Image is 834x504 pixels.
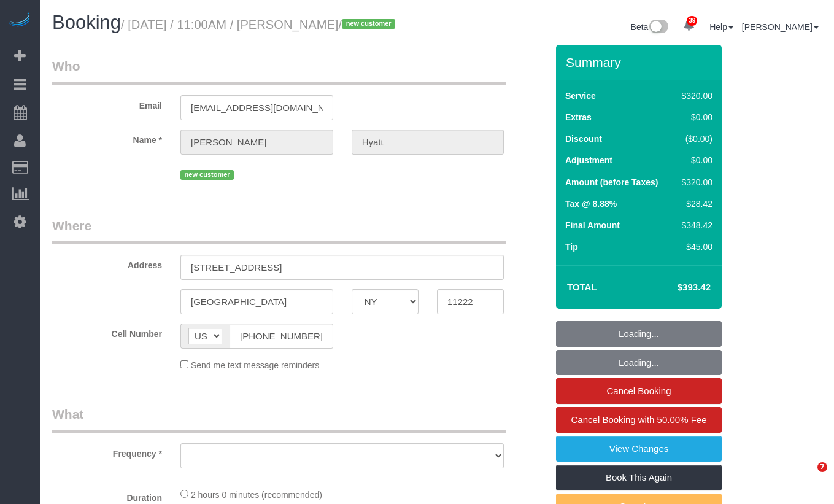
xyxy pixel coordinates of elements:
div: $0.00 [677,154,712,166]
legend: Where [52,217,506,244]
strong: Total [567,282,597,292]
label: Duration [43,487,171,504]
label: Tax @ 8.88% [565,198,617,210]
div: ($0.00) [677,133,712,145]
input: City [180,289,333,314]
input: Last Name [352,130,504,155]
div: $45.00 [677,241,712,253]
label: Frequency * [43,443,171,460]
div: $320.00 [677,90,712,102]
a: Help [709,22,733,32]
div: $320.00 [677,176,712,188]
label: Cell Number [43,324,171,340]
label: Email [43,95,171,112]
h4: $393.42 [641,282,711,293]
legend: Who [52,57,506,85]
a: View Changes [556,436,722,462]
input: Email [180,95,333,120]
a: Cancel Booking [556,378,722,404]
span: 39 [687,16,697,26]
legend: What [52,405,506,433]
label: Name * [43,130,171,146]
label: Tip [565,241,578,253]
label: Service [565,90,596,102]
a: [PERSON_NAME] [742,22,819,32]
div: $28.42 [677,198,712,210]
div: $348.42 [677,219,712,231]
img: New interface [648,20,668,36]
span: 7 [817,462,827,472]
label: Amount (before Taxes) [565,176,658,188]
h3: Summary [566,55,716,69]
span: Send me text message reminders [191,360,319,370]
input: First Name [180,130,333,155]
span: / [338,18,399,31]
a: Beta [631,22,669,32]
label: Discount [565,133,602,145]
label: Final Amount [565,219,620,231]
span: Cancel Booking with 50.00% Fee [571,414,707,425]
span: new customer [342,19,395,29]
a: 39 [677,12,701,39]
small: / [DATE] / 11:00AM / [PERSON_NAME] [121,18,399,31]
input: Zip Code [437,289,504,314]
img: Automaid Logo [7,12,32,29]
span: new customer [180,170,234,180]
input: Cell Number [230,324,333,349]
label: Address [43,255,171,271]
iframe: Intercom live chat [792,462,822,492]
a: Book This Again [556,465,722,490]
label: Extras [565,111,592,123]
span: Booking [52,12,121,33]
label: Adjustment [565,154,612,166]
span: 2 hours 0 minutes (recommended) [191,490,322,500]
a: Cancel Booking with 50.00% Fee [556,407,722,433]
div: $0.00 [677,111,712,123]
